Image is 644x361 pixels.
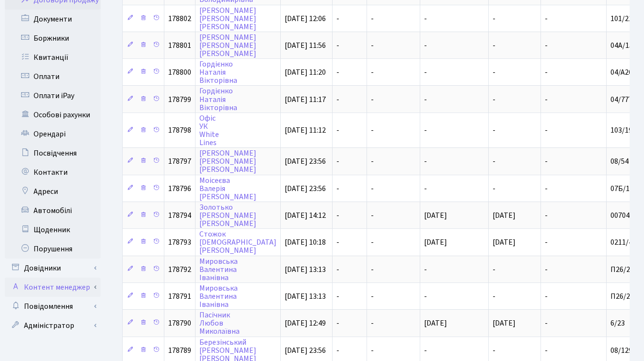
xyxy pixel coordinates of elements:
span: - [424,156,427,167]
span: - [371,345,374,356]
span: [DATE] [424,210,447,221]
span: - [371,210,374,221]
span: [DATE] [493,210,516,221]
span: - [336,40,339,51]
a: Контакти [5,163,101,182]
span: 103/198 [610,125,636,136]
a: Контент менеджер [5,278,101,297]
span: - [493,94,495,105]
span: - [493,183,495,194]
span: 178790 [168,318,191,328]
span: - [493,291,495,302]
span: 00704/144 [610,210,644,221]
a: ГордієнкоНаталіяВікторівна [199,59,237,86]
span: 04/А208 [610,67,636,78]
span: - [493,345,495,356]
span: 178789 [168,345,191,356]
a: [PERSON_NAME][PERSON_NAME][PERSON_NAME] [199,5,256,32]
span: - [545,318,548,328]
span: П26/21 [610,291,634,302]
span: [DATE] [493,318,516,328]
a: [PERSON_NAME][PERSON_NAME][PERSON_NAME] [199,148,256,175]
a: Посвідчення [5,144,101,163]
a: [PERSON_NAME][PERSON_NAME][PERSON_NAME] [199,32,256,59]
a: Адміністратор [5,316,101,335]
span: - [424,345,427,356]
a: Довідники [5,259,101,278]
span: - [493,125,495,136]
span: - [336,318,339,328]
span: [DATE] 10:18 [285,237,326,248]
span: - [371,94,374,105]
a: Стожок[DEMOGRAPHIC_DATA][PERSON_NAME] [199,229,276,256]
span: - [493,156,495,167]
span: 178793 [168,237,191,248]
span: - [424,40,427,51]
span: - [336,210,339,221]
span: 08/129 [610,345,632,356]
span: 6/23 [610,318,625,328]
span: - [371,264,374,275]
span: 08/54 [610,156,629,167]
a: Особові рахунки [5,105,101,124]
span: - [424,13,427,24]
span: - [545,210,548,221]
a: Оплати [5,67,101,86]
span: - [424,67,427,78]
a: Золотько[PERSON_NAME][PERSON_NAME] [199,202,256,229]
span: [DATE] 13:13 [285,264,326,275]
span: - [371,67,374,78]
a: Автомобілі [5,201,101,220]
span: [DATE] 14:12 [285,210,326,221]
span: [DATE] [424,318,447,328]
span: - [493,264,495,275]
span: 178802 [168,13,191,24]
span: - [545,40,548,51]
span: 04А/152 [610,40,637,51]
a: Оплати iPay [5,86,101,105]
span: - [371,13,374,24]
span: - [424,291,427,302]
span: 178800 [168,67,191,78]
span: 07Б/159 [610,183,637,194]
a: МировськаВалентинаІванівна [199,256,238,283]
span: - [545,125,548,136]
span: 178801 [168,40,191,51]
span: - [371,237,374,248]
span: - [545,67,548,78]
a: Орендарі [5,124,101,144]
span: - [545,345,548,356]
span: [DATE] [424,237,447,248]
span: - [424,94,427,105]
span: 0211/452 [610,237,640,248]
span: 101/218 [610,13,636,24]
span: [DATE] 13:13 [285,291,326,302]
span: 04/777 [610,94,632,105]
a: Боржники [5,29,101,48]
span: 178797 [168,156,191,167]
span: [DATE] 23:56 [285,156,326,167]
a: МоісеєваВалерія[PERSON_NAME] [199,175,256,202]
span: [DATE] 11:12 [285,125,326,136]
span: - [493,67,495,78]
span: - [424,125,427,136]
span: - [545,13,548,24]
span: - [371,291,374,302]
a: Адреси [5,182,101,201]
span: - [371,40,374,51]
span: 178798 [168,125,191,136]
span: - [424,264,427,275]
span: - [336,94,339,105]
a: ОфісУКWhiteLines [199,113,219,148]
span: 178792 [168,264,191,275]
span: [DATE] 11:56 [285,40,326,51]
span: [DATE] 23:56 [285,345,326,356]
span: - [336,291,339,302]
span: 178799 [168,94,191,105]
a: Квитанції [5,48,101,67]
span: [DATE] 11:17 [285,94,326,105]
span: - [336,264,339,275]
span: - [336,156,339,167]
span: - [545,264,548,275]
span: - [545,291,548,302]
